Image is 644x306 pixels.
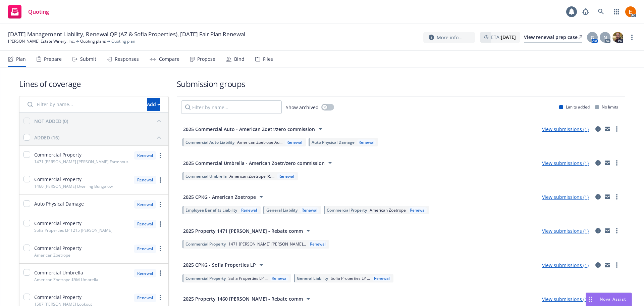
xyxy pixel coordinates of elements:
[80,38,106,44] a: Quoting plans
[423,32,475,43] button: More info...
[542,296,589,302] a: View submissions (1)
[613,159,621,167] a: more
[159,56,179,62] div: Compare
[19,78,169,89] h1: Lines of coverage
[491,34,516,41] span: ETA :
[603,261,611,269] a: mail
[34,220,82,227] span: Commercial Property
[542,126,589,132] a: View submissions (1)
[34,134,59,141] div: ADDED (16)
[542,228,589,234] a: View submissions (1)
[34,118,68,125] div: NOT ADDED (0)
[134,245,156,253] div: Renewal
[156,245,164,253] a: more
[437,34,463,41] span: More info...
[409,207,427,213] div: Renewal
[34,159,128,165] span: 1471 [PERSON_NAME] [PERSON_NAME] Farmhous
[600,296,626,302] span: Nova Assist
[559,104,590,110] div: Limits added
[134,200,156,209] div: Renewal
[312,139,355,145] span: Auto Physical Damage
[147,98,160,111] button: Add
[603,227,611,235] a: mail
[183,193,256,201] span: 2025 CPKG - American Zoetrope
[156,294,164,302] a: more
[373,275,391,281] div: Renewal
[613,261,621,269] a: more
[34,176,82,183] span: Commercial Property
[229,173,274,179] span: American Zoetrope $5...
[134,151,156,160] div: Renewal
[5,2,52,21] a: Quoting
[34,132,164,143] button: ADDED (16)
[613,125,621,133] a: more
[603,159,611,167] a: mail
[181,258,267,272] button: 2025 CPKG - Sofia Properties LP
[309,241,327,247] div: Renewal
[613,193,621,201] a: more
[181,100,282,114] input: Filter by name...
[594,159,602,167] a: circleInformation
[625,6,636,17] img: photo
[181,190,267,204] button: 2025 CPKG - American Zoetrope
[147,98,160,111] div: Add
[594,193,602,201] a: circleInformation
[8,30,245,38] span: [DATE] Management Liability, Renewal QP (AZ & Sofia Properties), [DATE] Fair Plan Renewal
[579,5,592,18] a: Report a Bug
[524,32,582,42] div: View renewal prep case
[300,207,319,213] div: Renewal
[586,293,594,306] div: Drag to move
[156,269,164,277] a: more
[34,245,82,252] span: Commercial Property
[612,32,623,43] img: photo
[542,194,589,200] a: View submissions (1)
[134,294,156,302] div: Renewal
[134,176,156,184] div: Renewal
[34,151,82,158] span: Commercial Property
[270,275,289,281] div: Renewal
[34,116,164,126] button: NOT ADDED (0)
[501,34,516,40] strong: [DATE]
[185,173,227,179] span: Commercial Umbrella
[181,156,336,170] button: 2025 Commercial Umbrella - American Zoetr/zero commission
[23,98,143,111] input: Filter by name...
[594,227,602,235] a: circleInformation
[34,200,84,207] span: Auto Physical Damage
[542,262,589,268] a: View submissions (1)
[263,56,273,62] div: Files
[177,78,625,89] h1: Submission groups
[181,292,314,306] button: 2025 Property 1460 [PERSON_NAME] - Rebate comm
[115,56,139,62] div: Responses
[297,275,328,281] span: General Liability
[228,241,306,247] span: 1471 [PERSON_NAME] [PERSON_NAME]...
[80,56,96,62] div: Submit
[16,56,26,62] div: Plan
[331,275,370,281] span: Sofia Properties LP ...
[28,9,49,14] span: Quoting
[285,139,304,145] div: Renewal
[34,183,113,189] span: 1460 [PERSON_NAME] Dwelling Bungalow
[181,224,314,237] button: 2025 Property 1471 [PERSON_NAME] - Rebate comm
[183,160,325,167] span: 2025 Commercial Umbrella - American Zoetr/zero commission
[591,34,594,41] span: G
[357,139,376,145] div: Renewal
[594,5,608,18] a: Search
[156,176,164,184] a: more
[266,207,298,213] span: General Liability
[185,139,234,145] span: Commercial Auto Liability
[228,275,268,281] span: Sofia Properties LP ...
[8,38,75,44] a: [PERSON_NAME] Estate Winery, Inc.
[185,207,237,213] span: Employee Benefits Liability
[197,56,215,62] div: Propose
[134,269,156,277] div: Renewal
[603,125,611,133] a: mail
[156,201,164,209] a: more
[277,173,296,179] div: Renewal
[34,269,83,276] span: Commercial Umbrella
[586,293,632,306] button: Nova Assist
[628,33,636,41] a: more
[240,207,258,213] div: Renewal
[34,252,70,258] span: American Zoetrope
[183,261,256,268] span: 2025 CPKG - Sofia Properties LP
[524,32,582,43] a: View renewal prep case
